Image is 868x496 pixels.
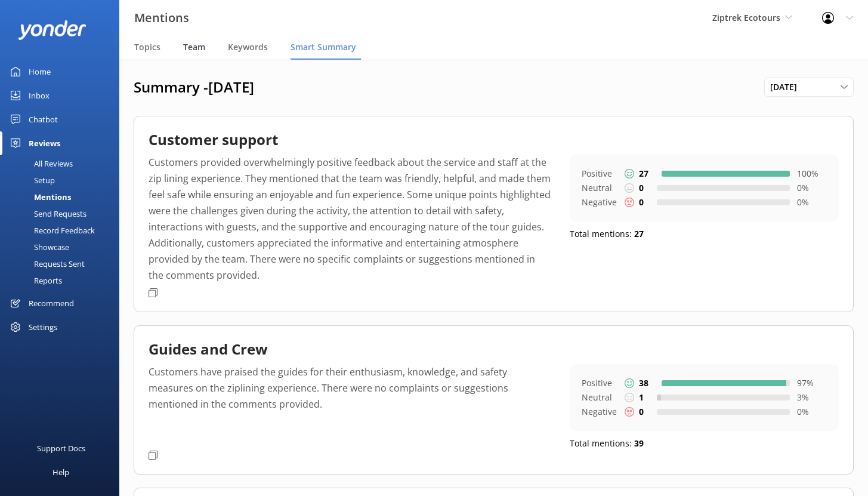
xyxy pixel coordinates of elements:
[797,377,827,390] p: 97 %
[18,20,87,40] img: yonder-white-logo.png
[7,155,119,172] a: All Reviews
[7,189,119,205] a: Mentions
[7,155,73,172] div: All Reviews
[7,255,119,272] a: Requests Sent
[582,181,617,195] p: Neutral
[7,272,119,289] a: Reports
[291,41,356,53] span: Smart Summary
[149,364,552,445] p: Customers have praised the guides for their enthusiasm, knowledge, and safety measures on the zip...
[570,437,839,450] p: Total mentions:
[797,181,827,195] p: 0 %
[639,196,644,209] p: 0
[582,195,617,210] p: Negative
[7,172,55,189] div: Setup
[639,167,648,180] p: 27
[797,167,827,180] p: 100 %
[29,315,57,339] div: Settings
[639,377,648,390] p: 38
[582,167,617,181] p: Positive
[52,460,69,484] div: Help
[228,41,268,53] span: Keywords
[7,272,62,289] div: Reports
[29,60,51,84] div: Home
[149,155,552,284] p: Customers provided overwhelmingly positive feedback about the service and staff at the zip lining...
[7,205,87,222] div: Send Requests
[134,41,160,53] span: Topics
[770,81,804,94] span: [DATE]
[797,391,827,404] p: 3 %
[634,438,644,449] b: 39
[797,196,827,209] p: 0 %
[29,84,50,107] div: Inbox
[134,8,189,27] h3: Mentions
[639,391,644,404] p: 1
[29,107,58,131] div: Chatbot
[149,131,278,149] h2: Customer support
[7,222,95,239] div: Record Feedback
[797,405,827,418] p: 0 %
[183,41,205,53] span: Team
[7,205,119,222] a: Send Requests
[149,340,268,358] h2: Guides and Crew
[37,436,85,460] div: Support Docs
[712,12,780,23] span: Ziptrek Ecotours
[29,291,74,315] div: Recommend
[29,131,60,155] div: Reviews
[7,239,119,255] a: Showcase
[570,227,839,241] p: Total mentions:
[7,239,69,255] div: Showcase
[582,405,617,419] p: Negative
[7,172,119,189] a: Setup
[134,78,764,96] h1: Summary - [DATE]
[7,189,71,205] div: Mentions
[639,181,644,195] p: 0
[639,405,644,418] p: 0
[7,222,119,239] a: Record Feedback
[582,376,617,390] p: Positive
[7,255,85,272] div: Requests Sent
[634,228,644,239] b: 27
[582,390,617,405] p: Neutral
